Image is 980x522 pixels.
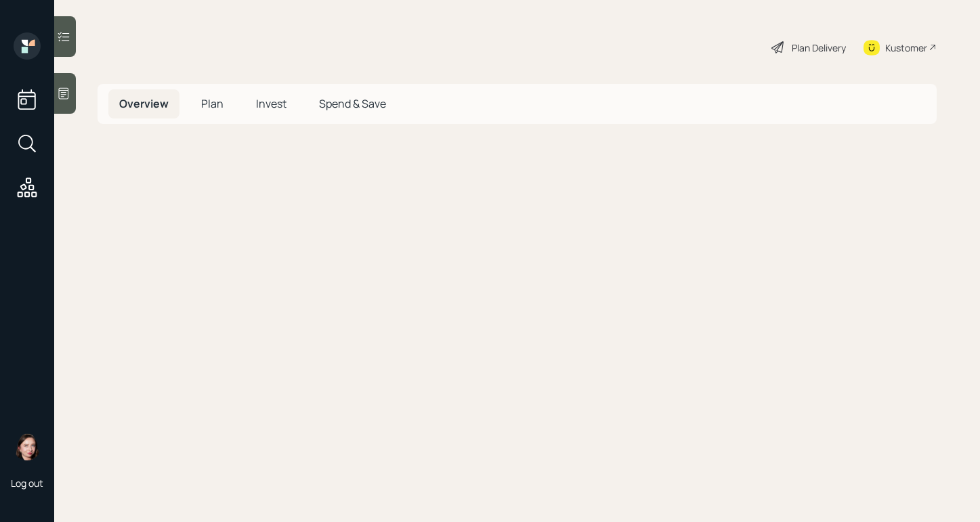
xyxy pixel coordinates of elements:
[885,41,927,55] div: Kustomer
[119,96,169,111] span: Overview
[256,96,286,111] span: Invest
[201,96,223,111] span: Plan
[11,477,43,490] div: Log out
[792,41,846,55] div: Plan Delivery
[319,96,386,111] span: Spend & Save
[14,433,41,460] img: aleksandra-headshot.png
